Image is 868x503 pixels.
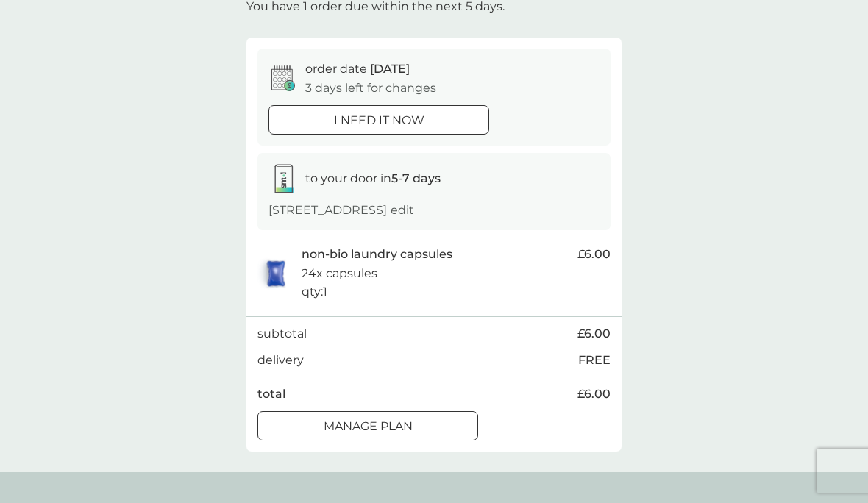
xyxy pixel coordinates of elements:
[257,411,478,440] button: Manage plan
[302,264,377,283] p: 24x capsules
[391,203,414,217] a: edit
[268,105,489,135] button: i need it now
[305,171,441,185] span: to your door in
[578,351,611,370] p: FREE
[577,245,611,264] span: £6.00
[577,385,611,404] span: £6.00
[302,245,452,264] p: non-bio laundry capsules
[257,324,307,343] p: subtotal
[268,201,414,220] p: [STREET_ADDRESS]
[370,62,410,76] span: [DATE]
[391,171,441,185] strong: 5-7 days
[302,282,327,302] p: qty : 1
[257,385,285,404] p: total
[305,79,436,98] p: 3 days left for changes
[577,324,611,343] span: £6.00
[257,351,304,370] p: delivery
[305,60,410,79] p: order date
[324,417,413,436] p: Manage plan
[334,111,424,130] p: i need it now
